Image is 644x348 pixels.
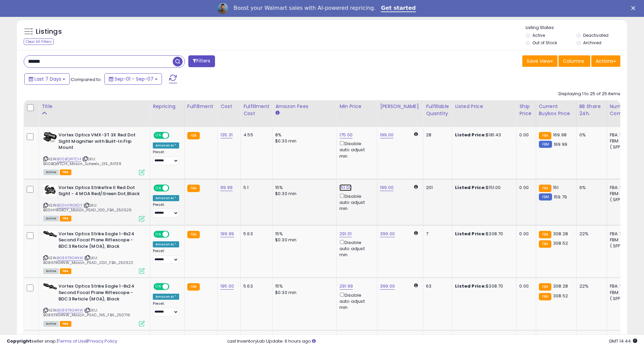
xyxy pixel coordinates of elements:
[43,283,57,290] img: 31AKjYBwcIL._SL40_.jpg
[220,132,233,138] a: 135.31
[36,27,62,36] h5: Listings
[455,132,511,138] div: $181.43
[579,283,602,289] div: 22%
[243,185,267,191] div: 5.1
[43,169,59,175] span: All listings currently available for purchase on Amazon
[275,103,334,110] div: Amazon Fees
[339,184,352,191] a: 151.00
[339,132,353,138] a: 175.00
[610,197,632,203] div: ( SFP: 3 )
[228,338,637,345] div: Last InventoryLab Update: 6 hours ago.
[455,283,511,289] div: $308.70
[539,231,551,238] small: FBA
[43,132,145,175] div: ASIN:
[339,283,353,290] a: 291.99
[88,338,117,344] a: Privacy Policy
[220,184,233,191] a: 99.99
[455,184,486,191] b: Listed Price:
[57,156,81,162] a: B00BQWTC14
[153,150,179,165] div: Preset:
[275,290,331,296] div: $0.30 min
[426,185,447,191] div: 201
[57,203,82,208] a: B00HYRGXOY
[168,133,179,138] span: OFF
[519,132,530,138] div: 0.00
[610,185,632,191] div: FBA: 12
[380,132,393,138] a: 199.00
[188,55,215,67] button: Filters
[58,231,141,251] b: Vortex Optics Strike Eagle 1-8x24 Second Focal Plane Riflescope - BDC3 Reticle (MOA), Black
[58,132,141,153] b: Vortex Optics VMX-3T 3X Red Dot Sight Magnifier with Built-In Flip Mount
[187,231,200,238] small: FBA
[187,283,200,291] small: FBA
[168,284,179,290] span: OFF
[104,73,162,85] button: Sep-01 - Sep-07
[275,191,331,197] div: $0.30 min
[610,283,632,289] div: FBA: 10
[519,103,533,117] div: Ship Price
[24,38,54,45] div: Clear All Filters
[187,185,200,192] small: FBA
[553,184,558,191] span: 151
[532,32,545,38] label: Active
[275,185,331,191] div: 15%
[58,338,87,344] a: Terms of Use
[60,216,71,221] span: FBA
[220,231,234,237] a: 199.99
[275,283,331,289] div: 15%
[34,76,61,82] span: Last 7 Days
[519,231,530,237] div: 0.00
[243,132,267,138] div: 4.55
[579,185,602,191] div: 6%
[380,231,395,237] a: 399.00
[43,185,57,196] img: 41kpuU5akfS._SL40_.jpg
[539,103,574,117] div: Current Buybox Price
[43,307,130,318] span: | SKU: B086TRG4NW_Mason_PSAD_195_FBA_250716
[43,185,145,221] div: ASIN:
[43,283,145,326] div: ASIN:
[610,191,632,197] div: FBM: 6
[610,231,632,237] div: FBA: 10
[187,132,200,139] small: FBA
[539,185,551,192] small: FBA
[220,283,234,290] a: 195.00
[553,240,568,246] span: 308.52
[275,132,331,138] div: 8%
[43,203,132,213] span: | SKU: B00HYRGXOY_Mason_PSAD_100_FBA_250529
[243,283,267,289] div: 5.63
[610,138,632,144] div: FBM: 7
[539,132,551,139] small: FBA
[217,3,228,14] img: Profile image for Adrian
[455,185,511,191] div: $151.00
[154,185,163,191] span: ON
[426,283,447,289] div: 63
[43,216,59,221] span: All listings currently available for purchase on Amazon
[275,110,279,116] small: Amazon Fees.
[220,103,238,110] div: Cost
[380,103,420,110] div: [PERSON_NAME]
[7,338,117,345] div: seller snap | |
[168,231,179,237] span: OFF
[583,32,609,38] label: Deactivated
[609,338,637,344] span: 2025-09-15 14:44 GMT
[539,141,552,148] small: FBM
[579,231,602,237] div: 22%
[339,291,372,311] div: Disable auto adjust min
[154,284,163,290] span: ON
[43,268,59,274] span: All listings currently available for purchase on Amazon
[339,192,372,212] div: Disable auto adjust min
[631,6,638,10] div: Close
[414,132,418,136] i: Calculated using Dynamic Max Price.
[43,255,133,265] span: | SKU: B086TRG4NW_Mason_PSAD_200_FBA_250522
[610,103,635,117] div: Num of Comp.
[42,103,147,110] div: Title
[610,296,632,302] div: ( SFP: 3 )
[426,103,449,117] div: Fulfillable Quantity
[7,338,31,344] strong: Copyright
[610,237,632,243] div: FBM: 9
[455,283,486,289] b: Listed Price:
[519,283,530,289] div: 0.00
[532,40,557,46] label: Out of Stock
[380,283,395,290] a: 399.00
[154,133,163,138] span: ON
